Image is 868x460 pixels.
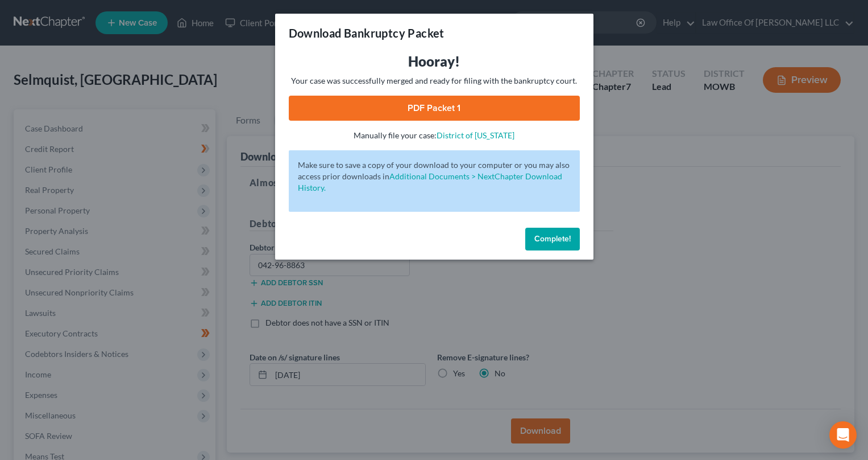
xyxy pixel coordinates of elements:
[525,228,580,250] button: Complete!
[289,25,445,41] h3: Download Bankruptcy Packet
[289,130,580,141] p: Manually file your case:
[534,234,571,244] span: Complete!
[437,130,514,140] a: District of [US_STATE]
[829,421,857,449] div: Open Intercom Messenger
[289,75,580,87] p: Your case was successfully merged and ready for filing with the bankruptcy court.
[289,96,580,121] a: PDF Packet 1
[298,159,571,194] p: Make sure to save a copy of your download to your computer or you may also access prior downloads in
[298,171,562,192] a: Additional Documents > NextChapter Download History.
[289,52,580,71] h3: Hooray!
